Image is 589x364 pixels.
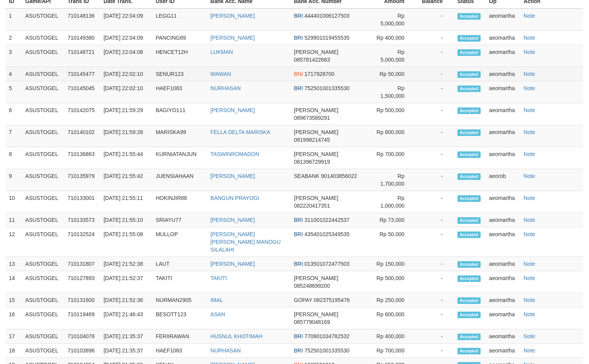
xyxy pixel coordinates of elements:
[457,261,481,268] span: Accepted
[22,31,65,45] td: ASUSTOGEL
[153,213,208,227] td: SRIAYU77
[6,257,22,271] td: 13
[457,71,481,78] span: Accepted
[416,227,454,257] td: -
[100,81,152,103] td: [DATE] 22:02:10
[371,227,416,257] td: Rp 50,000
[6,125,22,147] td: 7
[6,344,22,358] td: 18
[64,257,100,271] td: 710131807
[371,125,416,147] td: Rp 600,000
[416,293,454,307] td: -
[486,344,521,358] td: aeomartha
[6,81,22,103] td: 5
[524,71,535,77] a: Note
[371,147,416,169] td: Rp 700,000
[371,169,416,191] td: Rp 1,700,000
[153,147,208,169] td: KURNIATANJUN
[416,213,454,227] td: -
[153,31,208,45] td: PANCING89
[457,334,481,340] span: Accepted
[457,275,481,282] span: Accepted
[64,344,100,358] td: 710103896
[153,307,208,329] td: BESOTT123
[211,231,281,253] a: [PERSON_NAME] [PERSON_NAME] MANOGU SILALAHI
[153,67,208,81] td: SENUR123
[22,169,65,191] td: ASUSTOGEL
[416,329,454,344] td: -
[524,85,535,91] a: Note
[524,151,535,157] a: Note
[416,31,454,45] td: -
[64,293,100,307] td: 710131600
[211,107,255,113] a: [PERSON_NAME]
[294,85,303,91] span: BRI
[22,227,65,257] td: ASUSTOGEL
[22,45,65,67] td: ASUSTOGEL
[457,173,481,180] span: Accepted
[100,8,152,31] td: [DATE] 22:04:09
[211,275,227,281] a: TAKITI
[153,293,208,307] td: NURMAN2905
[22,213,65,227] td: ASUSTOGEL
[6,271,22,293] td: 14
[100,293,152,307] td: [DATE] 21:52:36
[64,8,100,31] td: 710148136
[294,217,303,223] span: BRI
[22,329,65,344] td: ASUSTOGEL
[457,151,481,158] span: Accepted
[486,31,521,45] td: aeomartha
[6,31,22,45] td: 2
[416,169,454,191] td: -
[6,329,22,344] td: 17
[314,297,349,303] span: 082375195476
[22,8,65,31] td: ASUSTOGEL
[153,125,208,147] td: MARISKA99
[416,191,454,213] td: -
[211,217,255,223] a: [PERSON_NAME]
[153,169,208,191] td: JUENSIAHAAN
[524,13,535,19] a: Note
[211,151,260,157] a: TASWINROMADON
[294,151,338,157] span: [PERSON_NAME]
[64,125,100,147] td: 710140102
[64,67,100,81] td: 710145477
[524,333,535,339] a: Note
[22,67,65,81] td: ASUSTOGEL
[294,57,330,63] span: 085781422683
[22,103,65,125] td: ASUSTOGEL
[294,49,338,55] span: [PERSON_NAME]
[211,297,223,303] a: IMAL
[524,275,535,281] a: Note
[294,129,338,135] span: [PERSON_NAME]
[294,283,330,289] span: 085248699200
[211,71,231,77] a: WAWAN
[294,333,303,339] span: BRI
[153,344,208,358] td: HAEF1083
[457,195,481,202] span: Accepted
[524,261,535,267] a: Note
[100,125,152,147] td: [DATE] 21:59:28
[6,191,22,213] td: 10
[294,71,303,77] span: BNI
[153,271,208,293] td: TAKITI
[22,191,65,213] td: ASUSTOGEL
[22,344,65,358] td: ASUSTOGEL
[416,45,454,67] td: -
[524,173,535,179] a: Note
[64,45,100,67] td: 710148721
[304,347,349,354] span: 752501001335530
[6,227,22,257] td: 12
[153,191,208,213] td: HOKINJIR88
[486,191,521,213] td: aeomartha
[294,261,303,267] span: BRI
[321,173,357,179] span: 901403856022
[486,81,521,103] td: aeomartha
[416,344,454,358] td: -
[294,173,319,179] span: SEABANK
[371,31,416,45] td: Rp 400,000
[22,293,65,307] td: ASUSTOGEL
[100,67,152,81] td: [DATE] 22:02:10
[416,257,454,271] td: -
[100,31,152,45] td: [DATE] 22:04:09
